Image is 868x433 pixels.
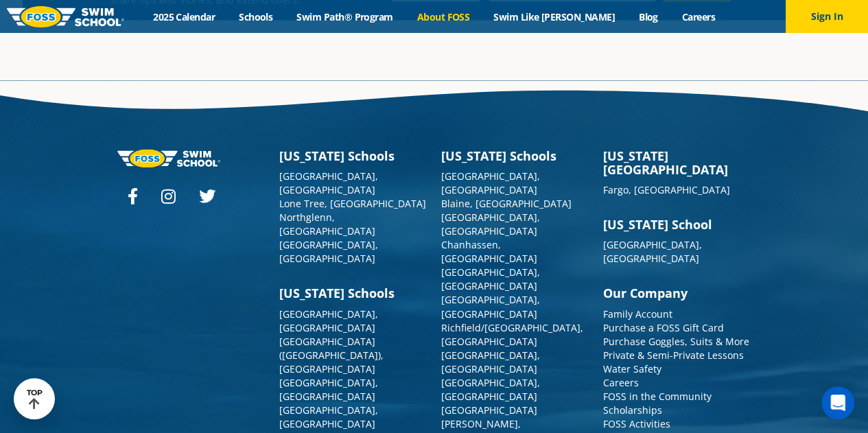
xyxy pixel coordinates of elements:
a: Swim Like [PERSON_NAME] [482,10,627,23]
div: Open Intercom Messenger [821,386,854,419]
a: Careers [603,375,639,388]
a: [GEOGRAPHIC_DATA], [GEOGRAPHIC_DATA] [441,293,540,320]
img: FOSS Swim School Logo [7,6,124,27]
a: FOSS Activities [603,417,670,430]
h3: [US_STATE] Schools [279,286,427,300]
a: Chanhassen, [GEOGRAPHIC_DATA] [441,238,537,265]
img: Foss-logo-horizontal-white.svg [117,149,220,167]
a: [GEOGRAPHIC_DATA], [GEOGRAPHIC_DATA] [279,403,378,430]
h3: [US_STATE][GEOGRAPHIC_DATA] [603,149,751,176]
a: 2025 Calendar [141,10,227,23]
a: [GEOGRAPHIC_DATA], [GEOGRAPHIC_DATA] [441,348,540,375]
h3: [US_STATE] Schools [441,149,589,163]
a: [GEOGRAPHIC_DATA], [GEOGRAPHIC_DATA] [603,238,702,265]
a: Lone Tree, [GEOGRAPHIC_DATA] [279,197,426,210]
a: [GEOGRAPHIC_DATA], [GEOGRAPHIC_DATA] [279,375,378,402]
a: Fargo, [GEOGRAPHIC_DATA] [603,183,730,196]
a: Private & Semi-Private Lessons [603,348,744,361]
a: [GEOGRAPHIC_DATA], [GEOGRAPHIC_DATA] [279,169,378,196]
a: Swim Path® Program [285,10,405,23]
a: FOSS in the Community [603,389,712,402]
a: Scholarships [603,403,662,416]
a: Richfield/[GEOGRAPHIC_DATA], [GEOGRAPHIC_DATA] [441,320,583,347]
a: Purchase Goggles, Suits & More [603,334,749,347]
a: Purchase a FOSS Gift Card [603,320,724,333]
a: About FOSS [405,10,482,23]
a: [GEOGRAPHIC_DATA], [GEOGRAPHIC_DATA] [441,169,540,196]
a: Blog [626,10,670,23]
a: [GEOGRAPHIC_DATA], [GEOGRAPHIC_DATA] [441,266,540,292]
a: Blaine, [GEOGRAPHIC_DATA] [441,197,572,210]
a: Family Account [603,307,672,320]
a: [GEOGRAPHIC_DATA], [GEOGRAPHIC_DATA] [441,375,540,402]
a: Careers [670,10,727,23]
a: Northglenn, [GEOGRAPHIC_DATA] [279,211,375,237]
a: [GEOGRAPHIC_DATA], [GEOGRAPHIC_DATA] [279,307,378,333]
a: Schools [227,10,285,23]
a: [GEOGRAPHIC_DATA], [GEOGRAPHIC_DATA] [441,211,540,237]
h3: [US_STATE] Schools [279,149,427,163]
a: [GEOGRAPHIC_DATA] ([GEOGRAPHIC_DATA]), [GEOGRAPHIC_DATA] [279,334,384,375]
h3: Our Company [603,286,751,300]
a: Water Safety [603,362,661,375]
a: [GEOGRAPHIC_DATA], [GEOGRAPHIC_DATA] [279,238,378,265]
div: TOP [27,388,43,410]
h3: [US_STATE] School [603,218,751,231]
